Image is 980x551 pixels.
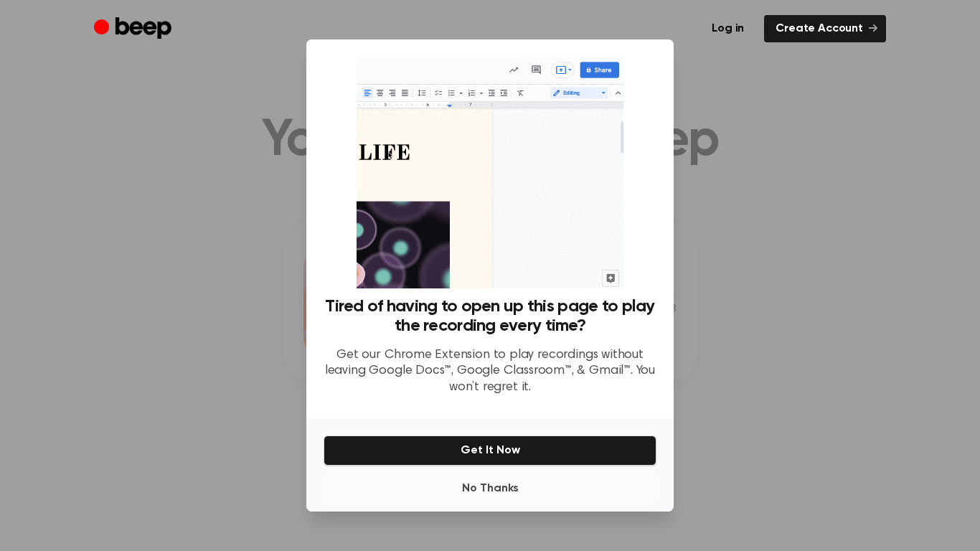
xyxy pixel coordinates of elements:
[324,297,656,336] h3: Tired of having to open up this page to play the recording every time?
[324,474,656,503] button: No Thanks
[764,15,886,42] a: Create Account
[324,435,656,466] button: Get It Now
[94,15,175,43] a: Beep
[700,15,755,42] a: Log in
[357,57,623,288] img: Beep extension in action
[324,347,656,396] p: Get our Chrome Extension to play recordings without leaving Google Docs™, Google Classroom™, & Gm...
